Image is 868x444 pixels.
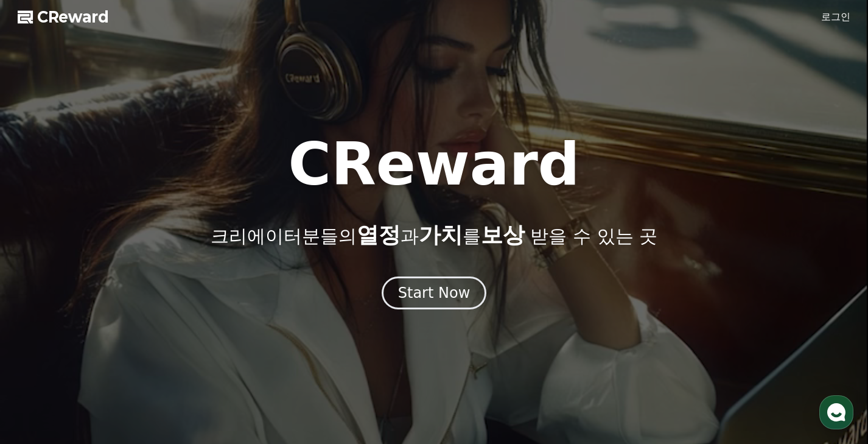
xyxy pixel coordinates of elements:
[37,7,109,27] span: CReward
[211,223,657,247] p: 크리에이터분들의 과 를 받을 수 있는 곳
[382,277,487,309] button: Start Now
[419,222,463,247] span: 가치
[398,283,471,303] div: Start Now
[18,7,109,27] a: CReward
[382,289,487,300] a: Start Now
[357,222,401,247] span: 열정
[288,135,579,194] h1: CReward
[481,222,525,247] span: 보상
[821,10,850,24] a: 로그인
